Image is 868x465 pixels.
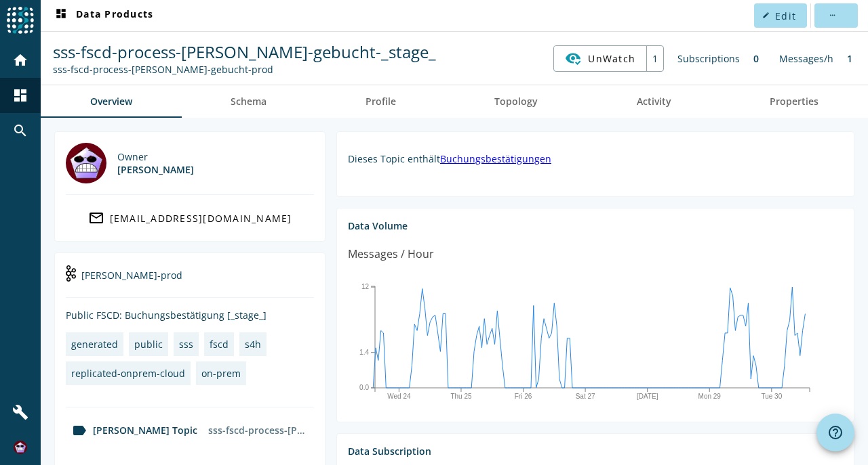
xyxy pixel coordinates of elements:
[53,41,436,63] span: sss-fscd-process-[PERSON_NAME]-gebucht-_stage_
[450,393,472,400] text: Thu 25
[117,163,194,176] div: [PERSON_NAME]
[348,152,843,165] p: Dieses Topic enthält
[761,393,782,400] text: Tue 30
[71,367,185,380] div: replicated-onprem-cloud
[90,97,132,106] span: Overview
[7,7,34,34] img: spoud-logo.svg
[762,12,770,19] mat-icon: edit
[637,393,658,400] text: [DATE]
[366,97,396,106] span: Profile
[827,424,844,441] mat-icon: help_outline
[53,63,436,76] div: Kafka Topic: sss-fscd-process-posten-gebucht-prod
[47,3,159,28] button: Data Products
[66,309,314,322] div: Public FSCD: Buchungsbestätigung [_stage_]
[201,367,241,380] div: on-prem
[12,404,28,420] mat-icon: build
[71,338,118,351] div: generated
[772,45,840,72] div: Messages/h
[117,150,194,163] div: Owner
[440,152,551,165] a: Buchungsbestätigungen
[71,422,87,439] mat-icon: label
[747,45,766,72] div: 0
[66,422,197,439] div: [PERSON_NAME] Topic
[348,246,434,263] div: Messages / Hour
[53,7,153,24] span: Data Products
[359,349,369,356] text: 1.4
[203,418,314,442] div: sss-fscd-process-[PERSON_NAME]-gebucht-prod
[775,9,796,22] span: Edit
[88,210,104,226] mat-icon: mail_outline
[348,219,843,232] div: Data Volume
[554,46,646,70] button: UnWatch
[66,265,76,282] img: kafka-prod
[14,441,27,454] img: f40bc641cdaa4136c0e0558ddde32189
[588,47,635,70] span: UnWatch
[66,143,106,183] img: Stipan Beljan
[110,212,292,225] div: [EMAIL_ADDRESS][DOMAIN_NAME]
[515,393,532,400] text: Fri 26
[53,7,69,24] mat-icon: dashboard
[348,445,843,458] div: Data Subscription
[387,393,411,400] text: Wed 24
[770,97,818,106] span: Properties
[66,264,314,298] div: [PERSON_NAME]-prod
[494,97,538,106] span: Topology
[576,393,595,400] text: Sat 27
[754,3,807,28] button: Edit
[12,87,28,104] mat-icon: dashboard
[671,45,747,72] div: Subscriptions
[245,338,261,351] div: s4h
[840,45,859,72] div: 1
[828,12,835,19] mat-icon: more_horiz
[646,46,663,71] div: 1
[231,97,267,106] span: Schema
[359,384,369,391] text: 0.0
[134,338,163,351] div: public
[66,206,314,230] a: [EMAIL_ADDRESS][DOMAIN_NAME]
[637,97,671,106] span: Activity
[361,283,370,290] text: 12
[179,338,193,351] div: sss
[12,123,28,139] mat-icon: search
[12,52,28,68] mat-icon: home
[210,338,229,351] div: fscd
[698,393,722,400] text: Mon 29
